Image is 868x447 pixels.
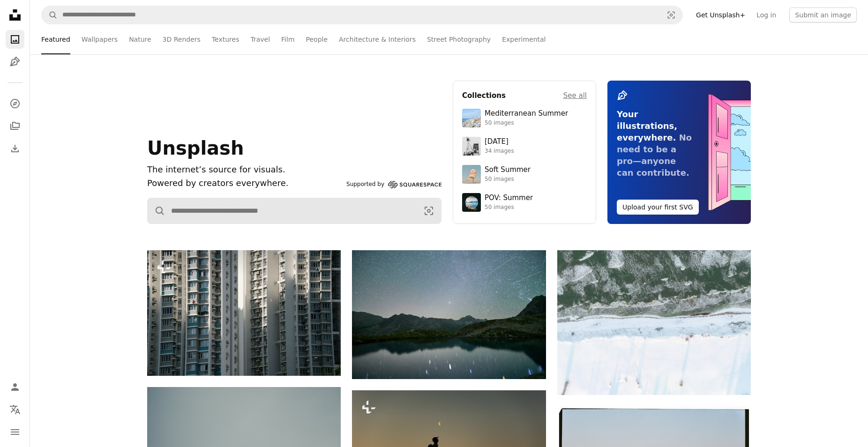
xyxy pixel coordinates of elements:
a: Wallpapers [82,24,118,54]
button: Submit an image [789,7,857,22]
img: Snow covered landscape with frozen water [557,250,751,395]
button: Visual search [660,6,682,24]
a: Soft Summer50 images [462,165,587,184]
p: Powered by creators everywhere. [147,177,343,190]
a: Download History [6,139,24,158]
a: Explore [6,94,24,113]
a: Supported by [346,179,441,190]
img: premium_photo-1753820185677-ab78a372b033 [462,193,481,212]
button: Menu [6,423,24,441]
div: Soft Summer [485,165,531,175]
button: Upload your first SVG [617,200,699,215]
img: premium_photo-1688410049290-d7394cc7d5df [462,109,481,127]
a: Street Photography [427,24,491,54]
a: Film [281,24,294,54]
span: Your illustrations, everywhere. [617,109,677,142]
a: Textures [212,24,239,54]
a: [DATE]34 images [462,137,587,156]
a: Home — Unsplash [6,6,24,26]
div: Mediterranean Summer [485,109,568,119]
a: Experimental [502,24,546,54]
a: Photos [6,30,24,49]
a: Collections [6,117,24,135]
span: Unsplash [147,137,244,159]
a: See all [563,90,587,101]
img: Tall apartment buildings with many windows and balconies. [147,250,341,376]
button: Language [6,400,24,419]
a: Get Unsplash+ [690,7,751,22]
form: Find visuals sitewide [41,6,683,24]
div: POV: Summer [485,194,533,203]
a: Travel [250,24,270,54]
a: Tall apartment buildings with many windows and balconies. [147,308,341,317]
a: Illustrations [6,52,24,71]
form: Find visuals sitewide [147,198,441,224]
div: [DATE] [485,137,514,147]
a: Snow covered landscape with frozen water [557,318,751,327]
a: Nature [129,24,151,54]
div: 50 images [485,176,531,183]
a: Starry night sky over a calm mountain lake [352,310,546,319]
a: 3D Renders [163,24,201,54]
div: 50 images [485,119,568,127]
a: Mediterranean Summer50 images [462,109,587,127]
img: Starry night sky over a calm mountain lake [352,250,546,379]
h4: Collections [462,90,506,101]
img: photo-1682590564399-95f0109652fe [462,137,481,156]
a: People [306,24,328,54]
img: premium_photo-1749544311043-3a6a0c8d54af [462,165,481,184]
a: Log in / Sign up [6,378,24,396]
h1: The internet’s source for visuals. [147,163,343,177]
a: Architecture & Interiors [339,24,416,54]
button: Visual search [417,198,441,223]
div: 34 images [485,148,514,155]
button: Search Unsplash [148,198,165,223]
a: Log in [751,7,782,22]
div: 50 images [485,204,533,211]
a: POV: Summer50 images [462,193,587,212]
button: Search Unsplash [42,6,58,24]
